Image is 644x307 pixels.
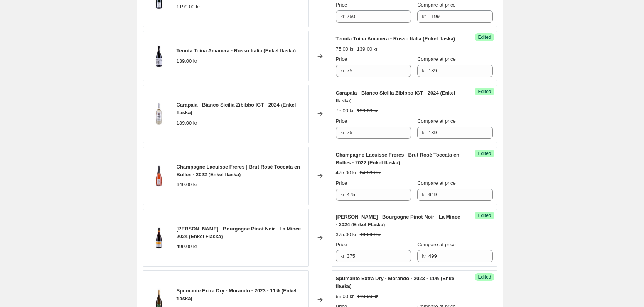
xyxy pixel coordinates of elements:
span: Carapaia - Bianco Sicilia Zibibbo IGT - 2024 (Enkel flaska) [336,90,455,103]
div: 65.00 kr [336,293,354,300]
strike: 119.00 kr [357,293,378,300]
div: 475.00 kr [336,169,357,177]
div: 375.00 kr [336,231,357,239]
span: Spumante Extra Dry - Morando - 2023 - 11% (Enkel flaska) [336,275,456,289]
span: Compare at price [417,180,456,186]
div: 1199.00 kr [177,3,200,11]
span: kr [341,130,345,135]
div: 75.00 kr [336,45,354,53]
span: kr [422,13,426,19]
span: kr [422,130,426,135]
strike: 649.00 kr [360,169,381,177]
div: 75.00 kr [336,107,354,115]
span: Edited [478,274,491,280]
span: Carapaia - Bianco Sicilia Zibibbo IGT - 2024 (Enkel flaska) [177,102,296,115]
div: 649.00 kr [177,181,197,189]
span: Price [336,118,347,124]
span: Compare at price [417,56,456,62]
span: Compare at price [417,242,456,247]
div: 139.00 kr [177,57,197,65]
strike: 139.00 kr [357,107,378,115]
span: Edited [478,34,491,40]
span: kr [422,68,426,73]
img: Carapaia-BiancoSiciliaZibibboIGT2024_Ir019_b2c7133c-54a6-4e3d-bd7d-2d8e754bc5df_80x.jpg [147,102,170,125]
span: [PERSON_NAME] - Bourgogne Pinot Noir - La Minee - 2024 (Enkel Flaska) [336,214,460,227]
img: Tenuta_Toina_Amanera_-_Rosso_Italia_Ir031_32cbf724-53a9-42d6-970c-e97fea866144_80x.jpg [147,45,170,68]
span: Price [336,242,347,247]
span: Edited [478,212,491,219]
span: Tenuta Toina Amanera - Rosso Italia (Enkel flaska) [177,48,296,53]
span: kr [422,253,426,259]
span: Edited [478,88,491,95]
span: kr [341,13,345,19]
span: Price [336,2,347,8]
div: 499.00 kr [177,243,197,250]
span: kr [422,192,426,197]
span: Champagne Lacuisse Freres | Brut Rosé Toccata en Bulles - 2022 (Enkel flaska) [177,164,300,177]
strike: 139.00 kr [357,45,378,53]
img: LaurentDufouleur-LaMinee-BourgognePinotNoir_Mlt025_80x.jpg [147,226,170,249]
span: Price [336,180,347,186]
div: 139.00 kr [177,119,197,127]
img: ChampagneLacuisseFreres_BrutRoseToccataenBulles_Champagne003_80x.jpg [147,164,170,187]
span: Champagne Lacuisse Freres | Brut Rosé Toccata en Bulles - 2022 (Enkel flaska) [336,152,460,165]
span: Price [336,56,347,62]
span: [PERSON_NAME] - Bourgogne Pinot Noir - La Minee - 2024 (Enkel Flaska) [177,226,304,239]
span: Compare at price [417,118,456,124]
span: Compare at price [417,2,456,8]
span: Edited [478,150,491,157]
span: kr [341,253,345,259]
span: kr [341,192,345,197]
span: Spumante Extra Dry - Morando - 2023 - 11% (Enkel flaska) [177,288,297,301]
span: kr [341,68,345,73]
span: Tenuta Toina Amanera - Rosso Italia (Enkel flaska) [336,36,455,42]
strike: 499.00 kr [360,231,381,239]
